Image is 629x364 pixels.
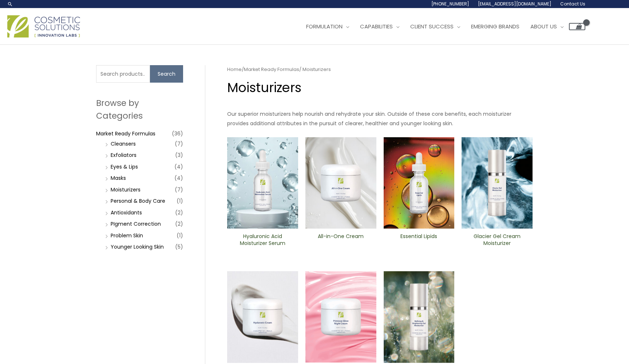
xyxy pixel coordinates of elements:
[7,1,13,7] a: Search icon link
[233,233,292,249] a: Hyaluronic Acid Moisturizer Serum
[96,97,183,122] h2: Browse by Categories
[111,151,137,159] a: Exfoliators
[312,233,370,249] a: All-in-One ​Cream
[560,1,585,7] span: Contact Us
[111,186,141,193] a: Moisturizers
[301,16,355,37] a: Formulation
[96,130,155,137] a: Market Ready Formulas
[305,137,376,229] img: All In One Cream
[569,23,585,30] a: View Shopping Cart, empty
[111,232,143,239] a: Problem Skin
[525,16,569,37] a: About Us
[175,219,183,229] span: (2)
[227,109,533,128] p: Our superior moisturizers help nourish and rehydrate your skin. Outside of these core benefits, e...
[389,233,448,247] h2: Essential Lipids
[478,1,551,7] span: [EMAIL_ADDRESS][DOMAIN_NAME]
[384,137,455,229] img: Essential Lipids
[227,79,533,96] h1: Moisturizers
[175,242,183,252] span: (5)
[7,15,80,37] img: Cosmetic Solutions Logo
[177,196,183,206] span: (1)
[96,65,150,83] input: Search products…
[174,173,183,183] span: (4)
[468,233,526,247] h2: Glacier Gel Cream Moisturizer
[306,23,343,30] span: Formulation
[431,1,469,7] span: [PHONE_NUMBER]
[389,233,448,249] a: Essential Lipids
[305,271,376,363] img: Primrose Glow Night Cream
[466,16,525,37] a: Emerging Brands
[227,137,298,229] img: Hyaluronic moisturizer Serum
[471,23,519,30] span: Emerging Brands
[360,23,393,30] span: Capabilities
[177,230,183,241] span: (1)
[111,163,138,170] a: Eyes & Lips
[355,16,405,37] a: Capabilities
[111,220,161,227] a: PIgment Correction
[150,65,183,83] button: Search
[462,137,533,229] img: Glacier Gel Moisturizer
[295,16,585,37] nav: Site Navigation
[111,140,136,147] a: Cleansers
[312,233,370,247] h2: All-in-One ​Cream
[172,128,183,139] span: (36)
[227,271,298,363] img: Hyaluronic Cream
[174,162,183,172] span: (4)
[244,66,299,73] a: Market Ready Formulas
[233,233,292,247] h2: Hyaluronic Acid Moisturizer Serum
[384,271,455,363] img: Refining and Brightening Gel Moisturizer
[227,65,533,74] nav: Breadcrumb
[111,197,165,205] a: Personal & Body Care
[227,66,242,73] a: Home
[405,16,466,37] a: Client Success
[468,233,526,249] a: Glacier Gel Cream Moisturizer
[175,139,183,149] span: (7)
[111,209,142,216] a: Antioxidants
[410,23,454,30] span: Client Success
[175,150,183,160] span: (3)
[175,207,183,218] span: (2)
[111,243,164,250] a: Younger Looking Skin
[111,174,126,182] a: Masks
[530,23,557,30] span: About Us
[175,185,183,195] span: (7)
